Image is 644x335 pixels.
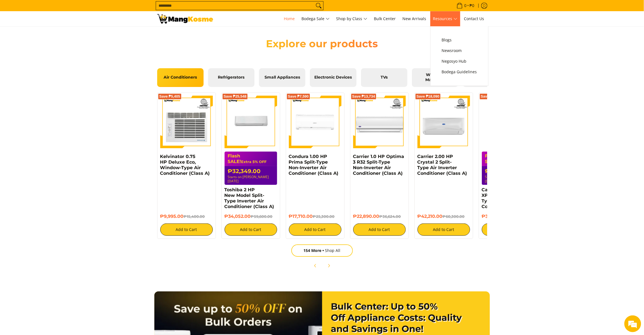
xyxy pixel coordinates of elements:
a: 154 MoreShop All [291,244,353,257]
img: Toshiba 2 HP New Model Split-Type Inverter Air Conditioner (Class A) [225,96,277,148]
span: ₱0 [469,4,475,8]
span: Save ₱5,405 [159,95,180,98]
button: Add to Cart [482,223,534,236]
span: Save ₱15,210 [481,95,504,98]
span: Bodega Sale [302,15,330,22]
a: Kelvinator 0.75 HP Deluxe Eco, Window-Type Air Conditioner (Class A) [160,154,210,176]
span: Save ₱7,590 [288,95,309,98]
span: Negosyo Hub [442,58,477,65]
a: Negosyo Hub [439,56,480,67]
a: Bodega Guidelines [439,67,480,77]
button: Previous [309,259,322,272]
button: Add to Cart [225,223,277,236]
del: ₱15,400.00 [184,214,205,219]
a: Bulk Center [371,11,399,26]
img: Carrier 2.00 HP Crystal 2 Split-Type Air Inverter Conditioner (Class A) [417,96,470,148]
a: Shop by Class [334,11,370,26]
nav: Main Menu [219,11,487,26]
button: Next [323,259,335,272]
span: Bulk Center [374,16,396,21]
a: Condura 1.00 HP Prima Split-Type Non-Inverter Air Conditioner (Class A) [289,154,339,176]
button: Add to Cart [417,223,470,236]
img: Carrier 1.0 HP Optima 3 R32 Split-Type Non-Inverter Air Conditioner (Class A) [353,96,406,148]
a: New Arrivals [400,11,429,26]
span: Air Conditioners [161,75,199,80]
a: Blogs [439,35,480,45]
img: Kelvinator 0.75 HP Deluxe Eco, Window-Type Air Conditioner (Class A) [160,96,213,148]
span: 0 [464,4,468,8]
a: Newsroom [439,45,480,56]
a: Refrigerators [208,68,254,87]
button: Add to Cart [289,223,341,236]
h6: ₱35,490.00 [482,214,534,219]
span: • [455,3,476,9]
span: TVs [365,75,403,80]
div: Air Conditioners [157,90,487,272]
del: ₱25,300.00 [313,214,335,219]
a: Carrier 2.00 HP Crystal 2 Split-Type Air Inverter Conditioner (Class A) [417,154,467,176]
span: Washing Machines [416,72,454,82]
a: TVs [361,68,407,87]
span: Refrigerators [212,75,250,80]
a: Small Appliances [259,68,305,87]
span: Small Appliances [263,75,301,80]
del: ₱60,300.00 [443,214,465,219]
a: Carrier 1.0 HP Optima 3 R32 Split-Type Non-Inverter Air Conditioner (Class A) [353,154,404,176]
span: New Arrivals [403,16,426,21]
h6: ₱34,052.00 [225,214,277,219]
h6: ₱17,710.00 [289,214,341,219]
a: Electronic Devices [310,68,356,87]
a: Toshiba 2 HP New Model Split-Type Inverter Air Conditioner (Class A) [225,187,274,209]
span: Contact Us [464,16,484,21]
span: Save ₱13,734 [352,95,375,98]
span: Save ₱25,548 [224,95,247,98]
span: Home [284,16,295,21]
span: Save ₱18,090 [417,95,440,98]
del: ₱59,600.00 [251,214,273,219]
h6: ₱22,890.00 [353,214,406,219]
a: Carrier 1.50 HP XPower Gold 3 Split-Type Inverter Air Conditioner (Class A) [482,187,532,209]
span: Electronic Devices [314,75,352,80]
img: Condura 1.00 HP Prima Split-Type Non-Inverter Air Conditioner (Class A) [289,96,341,148]
button: Add to Cart [160,223,213,236]
h2: Bulk Center: Up to 50% Off Appliance Costs: Quality and Savings in One! [331,301,481,334]
a: Bodega Sale [299,11,332,26]
button: Add to Cart [353,223,406,236]
a: Resources [430,11,460,26]
h6: ₱9,995.00 [160,214,213,219]
del: ₱36,624.00 [379,214,401,219]
a: Washing Machines [412,68,458,87]
span: Blogs [442,37,477,44]
a: Contact Us [461,11,487,26]
h2: Explore our products [241,37,403,50]
span: Resources [433,15,457,22]
img: Carrier 1.50 HP XPower Gold 3 Split-Type Inverter Air Conditioner (Class A) [482,96,534,148]
h6: ₱42,210.00 [417,214,470,219]
button: Search [314,1,323,10]
img: Mang Kosme: Your Home Appliances Warehouse Sale Partner! [157,14,213,23]
a: Air Conditioners [157,68,204,87]
span: 154 More [304,248,325,253]
a: Home [281,11,298,26]
span: Bodega Guidelines [442,69,477,76]
span: Shop by Class [336,15,367,22]
span: Newsroom [442,47,477,54]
